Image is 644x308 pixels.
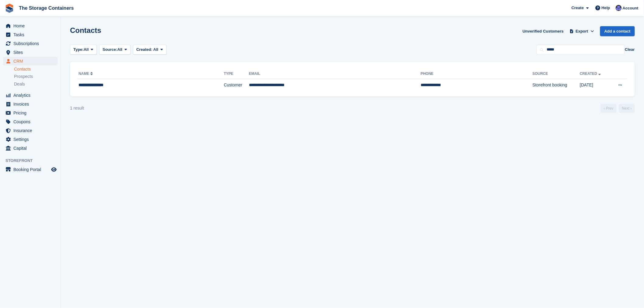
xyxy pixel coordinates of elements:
[3,57,58,65] a: menu
[3,39,58,48] a: menu
[224,79,249,92] td: Customer
[99,45,131,55] button: Source: All
[13,109,50,117] span: Pricing
[3,117,58,126] a: menu
[13,117,50,126] span: Coupons
[13,165,50,174] span: Booking Portal
[580,79,610,92] td: [DATE]
[3,144,58,152] a: menu
[3,165,58,174] a: menu
[13,30,50,39] span: Tasks
[16,3,76,13] a: The Storage Containers
[625,47,635,53] button: Clear
[14,66,58,72] a: Contacts
[13,22,50,30] span: Home
[3,22,58,30] a: menu
[5,4,14,13] img: stora-icon-8386f47178a22dfd0bd8f6a31ec36ba5ce8667c1dd55bd0f319d3a0aa187defe.svg
[601,104,617,113] a: Previous
[14,81,25,87] span: Deals
[224,69,249,79] th: Type
[600,104,636,113] nav: Page
[619,104,635,113] a: Next
[421,69,533,79] th: Phone
[153,47,159,52] span: All
[3,109,58,117] a: menu
[616,5,622,11] img: Dan Excell
[13,144,50,152] span: Capital
[3,30,58,39] a: menu
[79,72,94,76] a: Name
[133,45,166,55] button: Created: All
[13,48,50,57] span: Sites
[580,72,602,76] a: Created
[3,100,58,108] a: menu
[533,69,580,79] th: Source
[70,45,97,55] button: Type: All
[3,91,58,100] a: menu
[70,26,101,34] h1: Contacts
[623,5,639,11] span: Account
[14,74,33,79] span: Prospects
[3,135,58,144] a: menu
[14,73,58,80] a: Prospects
[13,91,50,100] span: Analytics
[73,47,84,53] span: Type:
[136,47,152,52] span: Created:
[520,26,566,36] a: Unverified Customers
[5,158,61,164] span: Storefront
[569,26,595,36] button: Export
[13,135,50,144] span: Settings
[576,28,588,34] span: Export
[13,126,50,135] span: Insurance
[70,105,84,111] div: 1 result
[3,48,58,57] a: menu
[103,47,117,53] span: Source:
[50,166,58,173] a: Preview store
[13,100,50,108] span: Invoices
[13,57,50,65] span: CRM
[14,81,58,87] a: Deals
[3,126,58,135] a: menu
[117,47,123,53] span: All
[533,79,580,92] td: Storefront booking
[84,47,89,53] span: All
[13,39,50,48] span: Subscriptions
[602,5,610,11] span: Help
[572,5,584,11] span: Create
[249,69,421,79] th: Email
[600,26,635,36] a: Add a contact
